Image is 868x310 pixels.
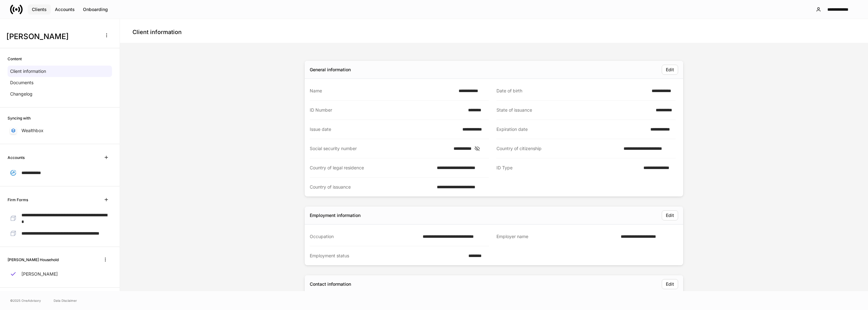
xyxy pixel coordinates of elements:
[662,279,678,289] button: Edit
[310,212,361,219] div: Employment information
[8,66,112,77] a: Client information
[310,253,465,259] div: Employment status
[8,125,112,136] a: Wealthbox
[666,213,674,218] div: Edit
[8,56,22,62] h6: Content
[8,268,112,280] a: [PERSON_NAME]
[496,126,647,132] div: Expiration date
[496,88,648,94] div: Date of birth
[310,88,455,94] div: Name
[496,107,652,113] div: State of issuance
[310,107,464,113] div: ID Number
[10,68,46,74] p: Client information
[8,197,28,203] h6: Firm Forms
[310,233,419,240] div: Occupation
[54,298,77,303] a: Data Disclaimer
[79,4,112,15] button: Onboarding
[10,298,41,303] span: © 2025 OneAdvisory
[310,126,459,132] div: Issue date
[6,32,97,42] h3: [PERSON_NAME]
[496,233,617,240] div: Employer name
[10,79,33,86] p: Documents
[28,4,51,15] button: Clients
[310,281,351,287] div: Contact information
[662,65,678,75] button: Edit
[496,145,620,152] div: Country of citizenship
[496,165,640,171] div: ID Type
[132,28,182,36] h4: Client information
[21,127,44,134] p: Wealthbox
[310,67,351,73] div: General information
[51,4,79,15] button: Accounts
[32,7,47,12] div: Clients
[662,210,678,220] button: Edit
[666,67,674,72] div: Edit
[8,88,112,100] a: Changelog
[8,115,31,121] h6: Syncing with
[21,271,58,277] p: [PERSON_NAME]
[55,7,75,12] div: Accounts
[310,145,450,152] div: Social security number
[310,184,433,190] div: Country of issuance
[666,282,674,286] div: Edit
[8,155,25,161] h6: Accounts
[83,7,108,12] div: Onboarding
[10,91,32,97] p: Changelog
[8,77,112,88] a: Documents
[310,165,433,171] div: Country of legal residence
[8,257,59,263] h6: [PERSON_NAME] Household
